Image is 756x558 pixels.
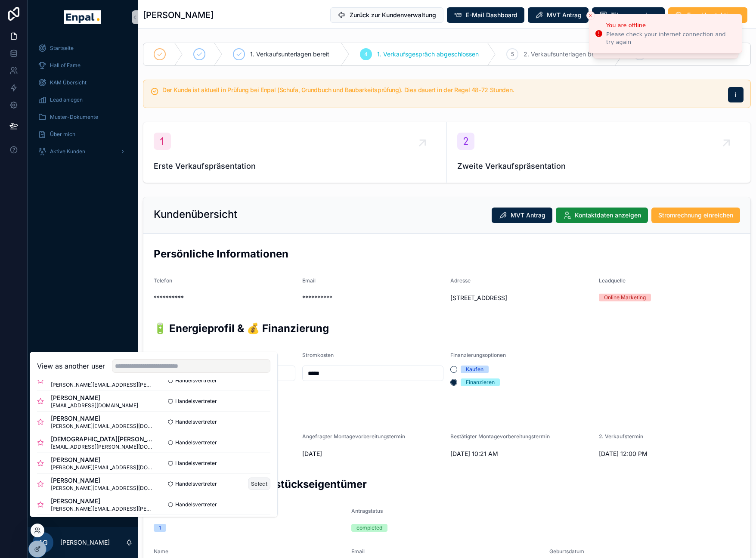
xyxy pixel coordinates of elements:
div: Please check your internet connection and try again [606,31,735,46]
a: KAM Übersicht [33,75,133,90]
h2: 🔋 Energieprofil & 💰 Finanzierung [154,321,740,335]
span: Kontaktdaten anzeigen [575,211,641,220]
span: [PERSON_NAME] [51,414,154,423]
img: App logo [64,10,101,24]
button: MVT Antrag [528,7,589,23]
span: Erste Verkaufspräsentation [154,160,436,172]
div: You are offline [606,21,735,30]
span: [PERSON_NAME] [51,394,138,402]
a: Über mich [33,127,133,142]
h2: 🏡 Informationen Grundstückseigentümer [154,477,740,491]
h2: 📅 Termine [154,403,740,417]
span: Finanzierungsoptionen [450,352,506,358]
button: Stromrechnung einreichen [651,208,740,223]
h1: [PERSON_NAME] [143,9,214,21]
span: Angefragter Montagevorbereitungstermin [302,433,405,440]
span: Startseite [50,45,74,52]
span: Handelsvertreter [175,418,217,425]
div: Kaufen [466,366,483,373]
span: 1. Verkaufsgespräch abgeschlossen [377,50,479,59]
button: Enpal kontaktieren [668,7,747,23]
span: Bestätigter Montagevorbereitungstermin [450,433,550,440]
span: Email [302,277,316,284]
span: Email [351,548,365,555]
span: Handelsvertreter [175,439,217,446]
span: Zweite Verkaufspräsentation [457,160,740,172]
span: Aktive Kunden [50,148,85,155]
span: Geburtsdatum [549,548,584,555]
button: Kontaktdaten anzeigen [556,208,648,223]
span: 2. Verkaufsunterlagen bereit [524,50,604,59]
span: Handelsvertreter [175,501,217,508]
span: i [735,90,737,99]
div: completed [356,524,382,532]
button: i [728,87,744,102]
span: 2. Verkaufstermin [599,433,643,440]
span: Hall of Fame [50,62,81,69]
span: [EMAIL_ADDRESS][PERSON_NAME][DOMAIN_NAME] [51,443,154,450]
span: Antragstatus [351,508,383,514]
h2: View as another user [37,361,105,371]
a: Muster-Dokumente [33,109,133,125]
span: Handelsvertreter [175,480,217,487]
span: [PERSON_NAME][EMAIL_ADDRESS][DOMAIN_NAME] [51,423,154,430]
span: [PERSON_NAME][EMAIL_ADDRESS][DOMAIN_NAME] [51,464,154,471]
p: [PERSON_NAME] [60,538,110,547]
span: [DEMOGRAPHIC_DATA][PERSON_NAME] [51,435,154,443]
button: Close toast [586,11,595,20]
span: Handelsvertreter [175,377,217,384]
div: scrollable content [28,34,138,170]
h2: Persönliche Informationen [154,247,740,261]
div: 1 [159,524,161,532]
span: Telefon [154,277,172,284]
a: Lead anlegen [33,92,133,108]
button: Zurück zur Kundenverwaltung [330,7,443,23]
span: MVT Antrag [511,211,545,220]
span: Stromrechnung einreichen [658,211,733,220]
span: Zurück zur Kundenverwaltung [350,11,436,19]
span: MVT Antrag [547,11,582,19]
span: Muster-Dokumente [50,114,98,121]
div: Online Marketing [604,294,646,301]
span: Name [154,548,168,555]
button: Tilgungsrechner [592,7,665,23]
span: [PERSON_NAME][EMAIL_ADDRESS][DOMAIN_NAME] [51,485,154,492]
span: Stromkosten [302,352,334,358]
h2: Kundenübersicht [154,208,237,221]
button: MVT Antrag [492,208,552,223]
span: [DATE] 10:21 AM [450,449,592,458]
span: KAM Übersicht [50,79,87,86]
a: Hall of Fame [33,58,133,73]
span: Handelsvertreter [175,460,217,467]
span: [PERSON_NAME][EMAIL_ADDRESS][PERSON_NAME][DOMAIN_NAME] [51,505,154,512]
span: [EMAIL_ADDRESS][DOMAIN_NAME] [51,402,138,409]
a: Zweite Verkaufspräsentation [447,122,750,183]
span: E-Mail Dashboard [466,11,517,19]
span: Leadquelle [599,277,626,284]
a: Aktive Kunden [33,144,133,159]
span: [PERSON_NAME][EMAIL_ADDRESS][PERSON_NAME][DOMAIN_NAME] [51,381,154,388]
span: 4 [364,51,368,58]
span: Lead anlegen [50,96,83,103]
span: [PERSON_NAME] [51,456,154,464]
span: 5 [511,51,514,58]
button: E-Mail Dashboard [447,7,524,23]
a: Startseite [33,40,133,56]
div: Finanzieren [466,378,495,386]
span: [PERSON_NAME] [51,497,154,505]
button: Select [248,477,270,490]
span: Über mich [50,131,75,138]
span: Handelsvertreter [175,398,217,405]
span: [DATE] 12:00 PM [599,449,741,458]
span: [DATE] [302,449,444,458]
h5: Der Kunde ist aktuell in Prüfung bei Enpal (Schufa, Grundbuch und Baubarkeitsprüfung). Dies dauer... [162,87,721,93]
span: Adresse [450,277,471,284]
span: 1. Verkaufsunterlagen bereit [250,50,329,59]
a: Erste Verkaufspräsentation [143,122,447,183]
span: [STREET_ADDRESS] [450,294,592,302]
span: [PERSON_NAME] [51,476,154,485]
